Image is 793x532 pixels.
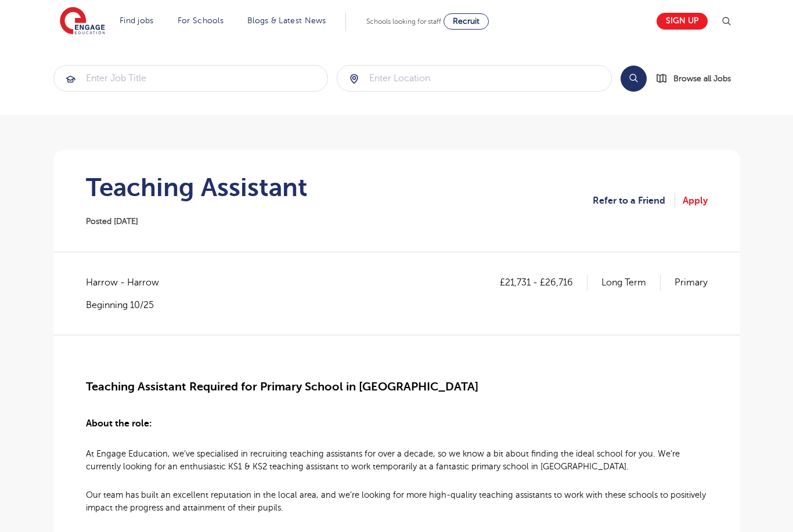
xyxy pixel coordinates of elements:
[444,13,489,30] a: Recruit
[656,72,740,85] a: Browse all Jobs
[673,72,731,85] span: Browse all Jobs
[86,275,171,290] span: Harrow - Harrow
[657,13,708,30] a: Sign up
[86,173,308,202] h1: Teaching Assistant
[178,16,224,25] a: For Schools
[500,275,587,290] p: £21,731 - £26,716
[337,66,611,91] input: Submit
[453,17,480,26] span: Recruit
[593,193,675,208] a: Refer to a Friend
[54,66,328,91] input: Submit
[247,16,326,25] a: Blogs & Latest News
[120,16,154,25] a: Find jobs
[86,217,138,226] span: Posted [DATE]
[366,17,441,26] span: Schools looking for staff
[86,449,680,471] span: At Engage Education, we’ve specialised in recruiting teaching assistants for over a decade, so we...
[86,380,478,393] span: Teaching Assistant Required for Primary School in [GEOGRAPHIC_DATA]
[53,65,329,92] div: Submit
[621,66,647,92] button: Search
[337,65,612,92] div: Submit
[86,418,152,429] span: About the role:
[601,275,661,290] p: Long Term
[60,7,105,36] img: Engage Education
[86,490,706,512] span: Our team has built an excellent reputation in the local area, and we’re looking for more high-qua...
[86,299,171,312] p: Beginning 10/25
[683,193,708,208] a: Apply
[675,275,708,290] p: Primary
